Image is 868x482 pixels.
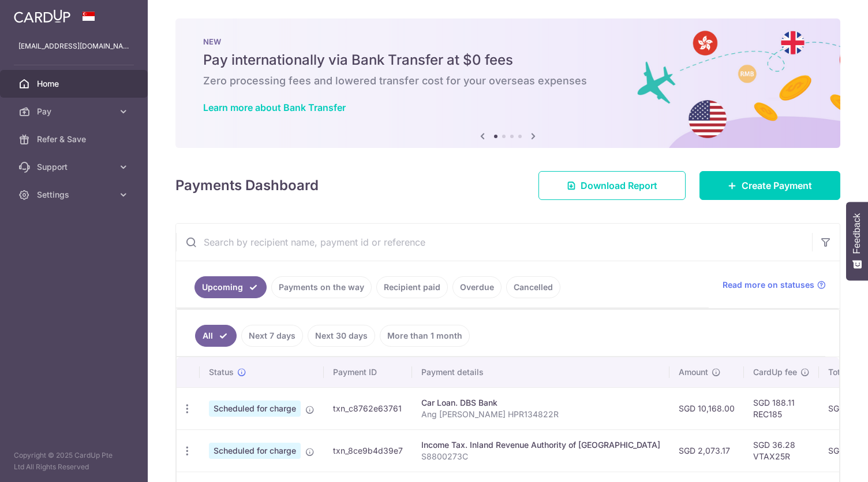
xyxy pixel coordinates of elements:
[324,387,412,429] td: txn_c8762e63761
[176,224,812,261] input: Search by recipient name, payment id or reference
[271,276,372,298] a: Payments on the way
[37,161,113,173] span: Support
[421,409,660,420] p: Ang [PERSON_NAME] HPR134822R
[37,189,113,201] span: Settings
[209,366,234,378] span: Status
[14,9,70,23] img: CardUp
[538,171,686,200] a: Download Report
[744,387,819,429] td: SGD 188.11 REC185
[324,429,412,472] td: txn_8ce9b4d39e7
[209,401,301,417] span: Scheduled for charge
[421,439,660,451] div: Income Tax. Inland Revenue Authority of [GEOGRAPHIC_DATA]
[376,276,448,298] a: Recipient paid
[753,366,797,378] span: CardUp fee
[669,429,744,472] td: SGD 2,073.17
[742,179,812,192] span: Create Payment
[324,357,412,387] th: Payment ID
[452,276,502,298] a: Overdue
[203,37,813,46] p: NEW
[175,18,840,148] img: Bank transfer banner
[203,74,813,88] h6: Zero processing fees and lowered transfer cost for your overseas expenses
[380,325,470,347] a: More than 1 month
[744,429,819,472] td: SGD 36.28 VTAX25R
[421,397,660,409] div: Car Loan. DBS Bank
[209,443,301,459] span: Scheduled for charge
[852,213,862,254] span: Feedback
[723,279,814,291] span: Read more on statuses
[679,366,708,378] span: Amount
[203,51,813,69] h5: Pay internationally via Bank Transfer at $0 fees
[506,276,560,298] a: Cancelled
[175,175,319,196] h4: Payments Dashboard
[241,325,303,347] a: Next 7 days
[828,366,866,378] span: Total amt.
[421,451,660,462] p: S8800273C
[18,40,129,52] p: [EMAIL_ADDRESS][DOMAIN_NAME]
[846,202,868,280] button: Feedback - Show survey
[308,325,375,347] a: Next 30 days
[412,357,669,387] th: Payment details
[37,106,113,117] span: Pay
[37,134,113,145] span: Refer & Save
[699,171,840,200] a: Create Payment
[37,78,113,90] span: Home
[581,179,657,192] span: Download Report
[203,102,346,113] a: Learn more about Bank Transfer
[195,325,237,347] a: All
[723,279,826,291] a: Read more on statuses
[194,276,267,298] a: Upcoming
[669,387,744,429] td: SGD 10,168.00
